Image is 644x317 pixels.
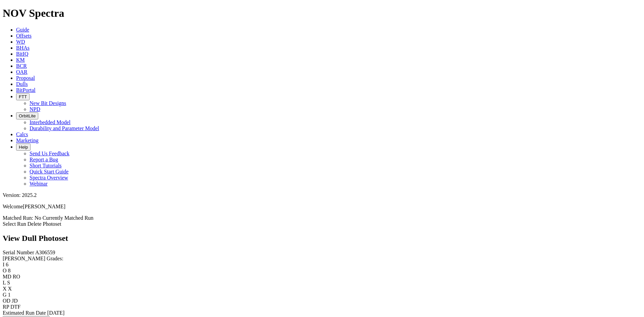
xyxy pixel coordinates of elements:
[10,304,20,310] span: DTF
[35,250,55,255] span: A306559
[30,169,68,174] a: Quick Start Guide
[3,204,641,210] p: Welcome
[23,204,65,209] span: [PERSON_NAME]
[16,39,25,45] a: WD
[19,145,28,150] span: Help
[16,87,36,93] a: BitPortal
[12,298,18,304] span: JD
[13,274,20,279] span: RO
[16,33,32,39] a: Offsets
[16,63,27,69] a: BCR
[3,280,6,285] label: L
[19,94,27,99] span: FTT
[8,292,11,298] span: 1
[16,69,28,75] a: OAR
[3,298,10,304] label: OD
[16,93,30,100] button: FTT
[16,138,39,143] a: Marketing
[30,175,68,180] a: Spectra Overview
[35,215,94,221] span: No Currently Matched Run
[3,310,46,316] label: Estimated Run Date
[30,100,66,106] a: New Bit Designs
[30,125,99,131] a: Durability and Parameter Model
[3,256,641,262] div: [PERSON_NAME] Grades:
[3,221,26,227] a: Select Run
[3,262,4,267] label: I
[3,292,7,298] label: G
[3,234,641,243] h2: View Dull Photoset
[16,27,29,33] a: Guide
[3,192,641,198] div: Version: 2025.2
[16,45,30,51] a: BHAs
[19,113,36,118] span: OrbitLite
[16,57,25,63] a: KM
[3,268,7,273] label: O
[3,304,9,310] label: RP
[30,157,58,162] a: Report a Bug
[16,75,35,81] a: Proposal
[16,131,28,137] a: Calcs
[7,280,10,285] span: S
[3,250,34,255] label: Serial Number
[47,310,65,316] span: [DATE]
[30,106,40,112] a: NPD
[3,7,641,19] h1: NOV Spectra
[16,81,28,87] a: Dulls
[16,112,38,119] button: OrbitLite
[6,262,8,267] span: 6
[16,144,31,151] button: Help
[30,151,69,156] a: Send Us Feedback
[8,286,12,292] span: X
[3,215,33,221] span: Matched Run:
[30,119,70,125] a: Interbedded Model
[3,286,7,292] label: X
[8,268,11,273] span: 8
[30,181,48,187] a: Webinar
[3,274,11,279] label: MD
[28,221,61,227] a: Delete Photoset
[30,163,62,168] a: Short Tutorials
[16,51,28,57] a: BitIQ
